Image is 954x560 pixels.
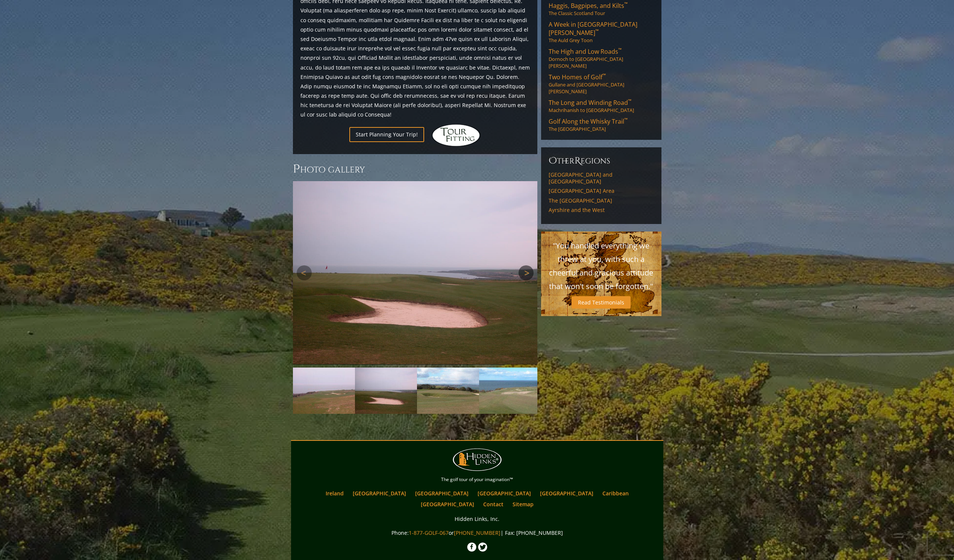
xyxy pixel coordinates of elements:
[293,528,661,537] p: Phone: or | Fax: [PHONE_NUMBER]
[549,98,654,114] a: The Long and Winding Road™Machrihanish to [GEOGRAPHIC_DATA]
[432,124,481,147] img: Hidden Links
[595,28,599,34] sup: ™
[624,117,628,123] sup: ™
[293,162,537,177] h3: Photo Gallery
[479,499,507,510] a: Contact
[478,542,487,552] img: Twitter
[549,20,637,37] span: A Week in [GEOGRAPHIC_DATA][PERSON_NAME]
[549,155,654,167] h6: ther egions
[549,155,557,167] span: O
[411,488,472,499] a: [GEOGRAPHIC_DATA]
[628,98,631,104] sup: ™
[474,488,535,499] a: [GEOGRAPHIC_DATA]
[549,239,654,293] p: "You handled everything we threw at you, with such a cheerful and gracious attitude that won't so...
[549,117,654,132] a: Golf Along the Whisky Trail™The [GEOGRAPHIC_DATA]
[549,47,622,56] span: The High and Low Roads
[618,47,622,53] sup: ™
[519,265,534,280] a: Next
[549,171,654,185] a: [GEOGRAPHIC_DATA] and [GEOGRAPHIC_DATA]
[549,2,628,10] span: Haggis, Bagpipes, and Kilts
[297,265,312,280] a: Previous
[293,475,661,484] p: The golf tour of your imagination™
[349,127,424,142] a: Start Planning Your Trip!
[549,2,654,17] a: Haggis, Bagpipes, and Kilts™The Classic Scotland Tour
[417,499,478,510] a: [GEOGRAPHIC_DATA]
[549,47,654,69] a: The High and Low Roads™Dornoch to [GEOGRAPHIC_DATA][PERSON_NAME]
[467,542,476,552] img: Facebook
[536,488,597,499] a: [GEOGRAPHIC_DATA]
[599,488,632,499] a: Caribbean
[409,529,449,536] a: 1-877-GOLF-067
[549,117,628,126] span: Golf Along the Whisky Trail
[349,488,410,499] a: [GEOGRAPHIC_DATA]
[575,155,581,167] span: R
[549,98,631,107] span: The Long and Winding Road
[293,514,661,524] p: Hidden Links, Inc.
[549,73,654,95] a: Two Homes of Golf™Gullane and [GEOGRAPHIC_DATA][PERSON_NAME]
[624,1,628,7] sup: ™
[454,529,501,536] a: [PHONE_NUMBER]
[549,73,606,81] span: Two Homes of Golf
[572,296,631,309] a: Read Testimonials
[322,488,347,499] a: Ireland
[509,499,537,510] a: Sitemap
[549,197,654,204] a: The [GEOGRAPHIC_DATA]
[549,207,654,213] a: Ayrshire and the West
[602,72,606,79] sup: ™
[549,20,654,44] a: A Week in [GEOGRAPHIC_DATA][PERSON_NAME]™The Auld Grey Toon
[549,188,654,194] a: [GEOGRAPHIC_DATA] Area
